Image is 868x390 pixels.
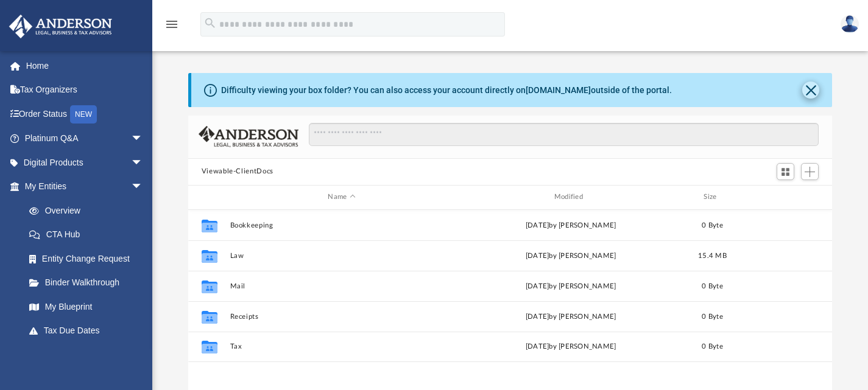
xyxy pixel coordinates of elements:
[221,84,672,97] div: Difficulty viewing your box folder? You can also access your account directly on outside of the p...
[525,252,549,259] span: [DATE]
[702,221,723,228] span: 0 Byte
[777,163,795,180] button: Switch to Grid View
[70,105,97,124] div: NEW
[698,252,727,259] span: 15.4 MB
[17,198,161,223] a: Overview
[841,15,859,33] img: User Pic
[459,220,682,231] div: [DATE] by [PERSON_NAME]
[9,150,161,175] a: Digital Productsarrow_drop_down
[9,343,155,367] a: My [PERSON_NAME] Teamarrow_drop_down
[131,127,155,151] span: arrow_drop_down
[688,192,736,203] div: Size
[164,17,179,32] i: menu
[17,271,161,295] a: Binder Walkthrough
[702,313,723,319] span: 0 Byte
[202,166,273,177] button: Viewable-ClientDocs
[9,54,161,78] a: Home
[203,16,217,30] i: search
[702,343,723,350] span: 0 Byte
[459,192,683,203] div: Modified
[131,150,155,175] span: arrow_drop_down
[131,343,155,367] span: arrow_drop_down
[230,251,453,259] button: Law
[9,175,161,199] a: My Entitiesarrow_drop_down
[309,123,819,146] input: Search files and folders
[17,319,161,343] a: Tax Due Dates
[17,246,161,271] a: Entity Change Request
[230,312,453,320] button: Receipts
[230,221,453,229] button: Bookkeeping
[17,294,155,319] a: My Blueprint
[131,175,155,200] span: arrow_drop_down
[229,192,453,203] div: Name
[9,102,161,127] a: Order StatusNEW
[194,192,224,203] div: id
[9,127,161,151] a: Platinum Q&Aarrow_drop_down
[802,82,819,99] button: Close
[230,343,453,350] button: Tax
[9,78,161,102] a: Tax Organizers
[459,311,682,322] div: [DATE] by [PERSON_NAME]
[526,85,591,95] a: [DOMAIN_NAME]
[5,15,116,38] img: Anderson Advisors Platinum Portal
[17,223,161,247] a: CTA Hub
[459,280,682,291] div: [DATE] by [PERSON_NAME]
[164,23,179,32] a: menu
[742,192,827,203] div: id
[459,341,682,352] div: [DATE] by [PERSON_NAME]
[459,250,682,261] div: by [PERSON_NAME]
[702,282,723,289] span: 0 Byte
[801,163,819,180] button: Add
[230,282,453,290] button: Mail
